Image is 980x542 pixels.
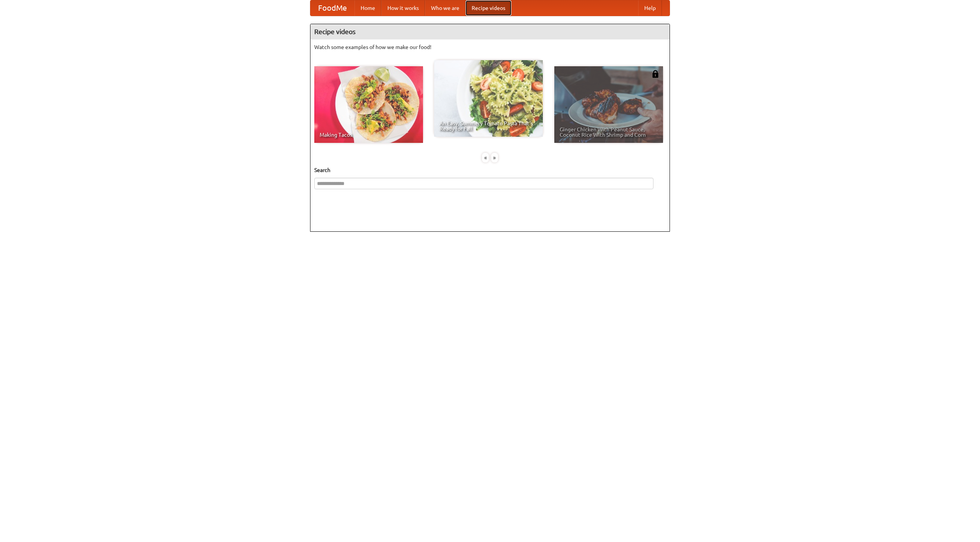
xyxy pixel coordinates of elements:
a: How it works [381,0,425,16]
a: Recipe videos [465,0,511,16]
span: An Easy, Summery Tomato Pasta That's Ready for Fall [439,121,537,131]
h5: Search [314,166,666,174]
div: » [491,153,498,162]
a: An Easy, Summery Tomato Pasta That's Ready for Fall [434,60,543,137]
div: « [482,153,489,162]
a: FoodMe [310,0,354,16]
a: Making Tacos [314,66,423,143]
p: Watch some examples of how we make our food! [314,43,666,51]
h4: Recipe videos [310,24,670,39]
a: Who we are [425,0,465,16]
img: 483408.png [652,70,659,78]
span: Making Tacos [320,132,418,138]
a: Home [354,0,381,16]
a: Help [638,0,662,16]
